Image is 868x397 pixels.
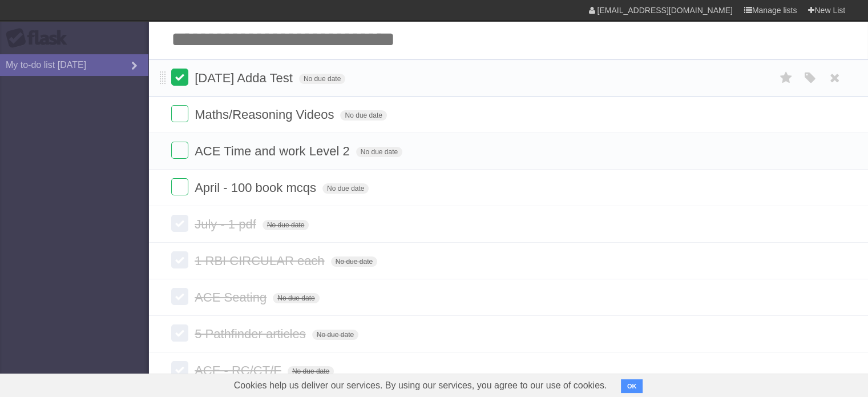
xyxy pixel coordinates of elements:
[195,363,284,378] span: ACE - RC/CT/F
[171,361,188,378] label: Done
[195,71,296,85] span: [DATE] Adda Test
[195,254,327,268] span: 1 RBI CIRCULAR each
[171,105,188,122] label: Done
[171,178,188,195] label: Done
[331,256,377,267] span: No due date
[195,290,269,304] span: ACE Seating
[776,69,797,87] label: Star task
[171,251,188,268] label: Done
[195,327,308,341] span: 5 Pathfinder articles
[621,379,643,393] button: OK
[195,107,337,122] span: Maths/Reasoning Videos
[299,74,345,84] span: No due date
[195,181,319,195] span: April - 100 book mcqs
[195,217,259,231] span: July - 1 pdf
[322,183,369,194] span: No due date
[273,293,319,303] span: No due date
[6,28,74,49] div: Flask
[171,288,188,305] label: Done
[171,324,188,342] label: Done
[171,69,188,86] label: Done
[288,366,334,376] span: No due date
[223,374,619,397] span: Cookies help us deliver our services. By using our services, you agree to our use of cookies.
[340,110,386,121] span: No due date
[312,330,358,340] span: No due date
[263,220,309,230] span: No due date
[171,215,188,232] label: Done
[195,144,352,158] span: ACE Time and work Level 2
[356,147,402,157] span: No due date
[171,142,188,159] label: Done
